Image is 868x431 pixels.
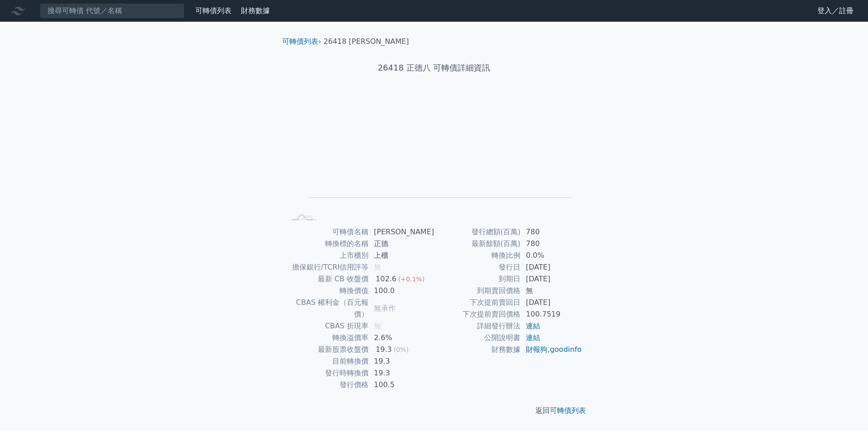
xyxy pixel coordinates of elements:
[286,238,368,250] td: 轉換標的名稱
[301,103,572,211] g: Chart
[286,379,368,391] td: 發行價格
[823,388,868,431] iframe: Chat Widget
[282,37,318,46] a: 可轉債列表
[286,226,368,238] td: 可轉債名稱
[286,297,368,320] td: CBAS 權利金（百元報價）
[434,261,520,273] td: 發行日
[368,332,434,344] td: 2.6%
[286,273,368,285] td: 最新 CB 收盤價
[286,332,368,344] td: 轉換溢價率
[434,344,520,355] td: 財務數據
[520,226,582,238] td: 780
[374,304,396,313] span: 無承作
[374,322,381,330] span: 無
[286,285,368,297] td: 轉換價值
[520,344,582,355] td: ,
[275,62,593,74] h1: 26418 正德八 可轉債詳細資訊
[368,250,434,261] td: 上櫃
[434,308,520,320] td: 下次提前賣回價格
[823,388,868,431] div: 聊天小工具
[374,344,394,355] div: 19.3
[526,322,540,330] a: 連結
[368,355,434,367] td: 19.3
[368,285,434,297] td: 100.0
[520,297,582,308] td: [DATE]
[434,297,520,308] td: 下次提前賣回日
[286,344,368,355] td: 最新股票收盤價
[520,285,582,297] td: 無
[434,285,520,297] td: 到期賣回價格
[526,333,540,342] a: 連結
[282,36,321,47] li: ›
[434,273,520,285] td: 到期日
[275,405,593,416] p: 返回
[374,263,381,271] span: 無
[286,367,368,379] td: 發行時轉換價
[434,238,520,250] td: 最新餘額(百萬)
[368,226,434,238] td: [PERSON_NAME]
[550,406,586,415] a: 可轉債列表
[434,226,520,238] td: 發行總額(百萬)
[526,345,547,354] a: 財報狗
[520,238,582,250] td: 780
[434,320,520,332] td: 詳細發行辦法
[286,261,368,273] td: 擔保銀行/TCRI信用評等
[520,273,582,285] td: [DATE]
[434,250,520,261] td: 轉換比例
[40,3,184,19] input: 搜尋可轉債 代號／名稱
[241,6,270,15] a: 財務數據
[520,308,582,320] td: 100.7519
[398,275,425,283] span: (+0.1%)
[434,332,520,344] td: 公開說明書
[368,379,434,391] td: 100.5
[195,6,231,15] a: 可轉債列表
[286,250,368,261] td: 上市櫃別
[368,238,434,250] td: 正德
[550,345,581,354] a: goodinfo
[520,261,582,273] td: [DATE]
[286,355,368,367] td: 目前轉換價
[374,273,398,285] div: 102.6
[520,250,582,261] td: 0.0%
[394,346,409,353] span: (0%)
[810,4,861,18] a: 登入／註冊
[368,367,434,379] td: 19.3
[286,320,368,332] td: CBAS 折現率
[324,36,409,47] li: 26418 [PERSON_NAME]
